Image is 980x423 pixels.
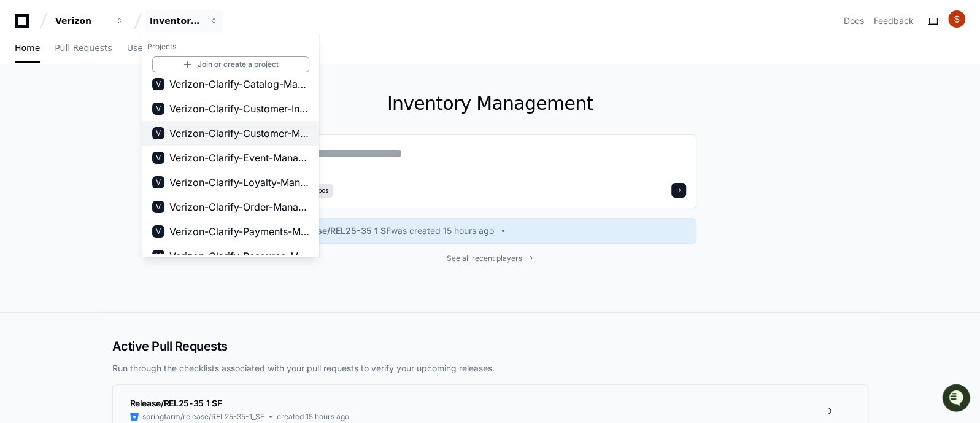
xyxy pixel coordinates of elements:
[55,15,108,27] div: Verizon
[941,382,974,416] iframe: Open customer support
[447,254,522,263] span: See all recent players
[145,10,223,32] button: Inventory Management
[112,362,868,374] p: Run through the checklists associated with your pull requests to verify your upcoming releases.
[112,338,868,355] h2: Active Pull Requests
[142,37,319,56] h1: Projects
[284,93,696,115] h1: Inventory Management
[152,127,164,139] div: V
[277,412,349,422] span: created 15 hours ago
[152,225,164,238] div: V
[169,101,309,116] span: Verizon-Clarify-Customer-Integrations
[122,129,149,138] span: Pylon
[142,412,264,422] span: springfarm/release/REL25-35-1_SF
[152,78,164,90] div: V
[874,15,914,27] button: Feedback
[152,176,164,188] div: V
[284,254,696,263] a: See all recent players
[127,34,151,63] a: Users
[55,44,112,52] span: Pull Requests
[169,200,309,214] span: Verizon-Clarify-Order-Management
[55,34,112,63] a: Pull Requests
[844,15,864,27] a: Docs
[42,104,178,114] div: We're offline, but we'll be back soon!
[152,250,164,262] div: V
[50,10,129,32] button: Verizon
[15,34,40,63] a: Home
[391,225,494,237] span: was created 15 hours ago
[152,103,164,115] div: V
[169,150,309,165] span: Verizon-Clarify-Event-Management
[169,175,309,190] span: Verizon-Clarify-Loyalty-Management
[169,249,309,263] span: Verizon-Clarify-Resource-Management
[127,44,151,52] span: Users
[152,201,164,213] div: V
[152,152,164,164] div: V
[12,91,34,114] img: 1756235613930-3d25f9e4-fa56-45dd-b3ad-e072dfbd1548
[209,95,223,110] button: Start new chat
[152,56,309,72] a: Join or create a project
[142,34,319,257] div: Verizon
[169,224,309,239] span: Verizon-Clarify-Payments-Management
[169,77,309,91] span: Verizon-Clarify-Catalog-Management
[295,225,391,237] span: Release/REL25-35 1 SF
[169,126,309,141] span: Verizon-Clarify-Customer-Management
[15,44,40,52] span: Home
[948,10,965,28] img: ACg8ocLg2_KGMaESmVdPJoxlc_7O_UeM10l1C5GIc0P9QNRQFTV7=s96-c
[130,398,222,408] span: Release/REL25-35 1 SF
[12,12,37,37] img: PlayerZero
[42,91,201,104] div: Start new chat
[12,49,223,69] div: Welcome
[87,128,149,138] a: Powered byPylon
[150,15,203,27] div: Inventory Management
[295,225,686,237] a: Release/REL25-35 1 SFwas created 15 hours ago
